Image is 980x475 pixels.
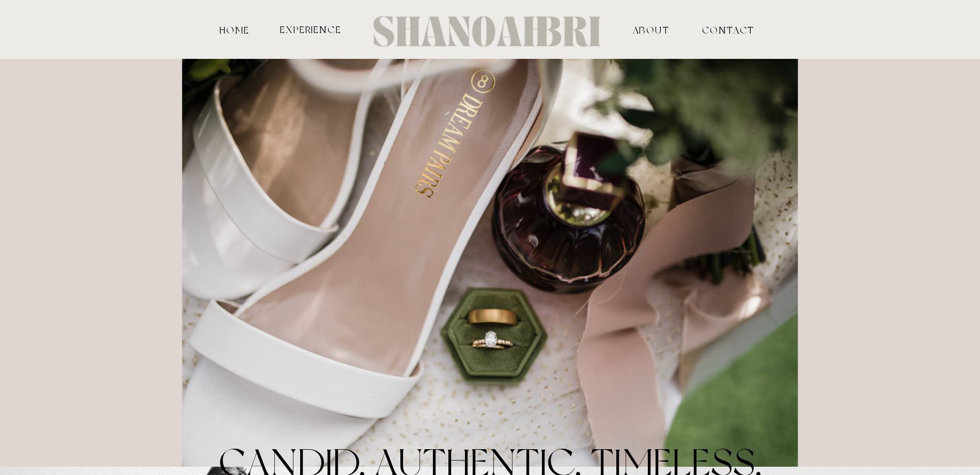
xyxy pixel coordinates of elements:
a: contact [702,25,737,34]
a: experience [279,24,343,34]
a: ABOUT [600,25,702,34]
a: HOME [218,25,252,34]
